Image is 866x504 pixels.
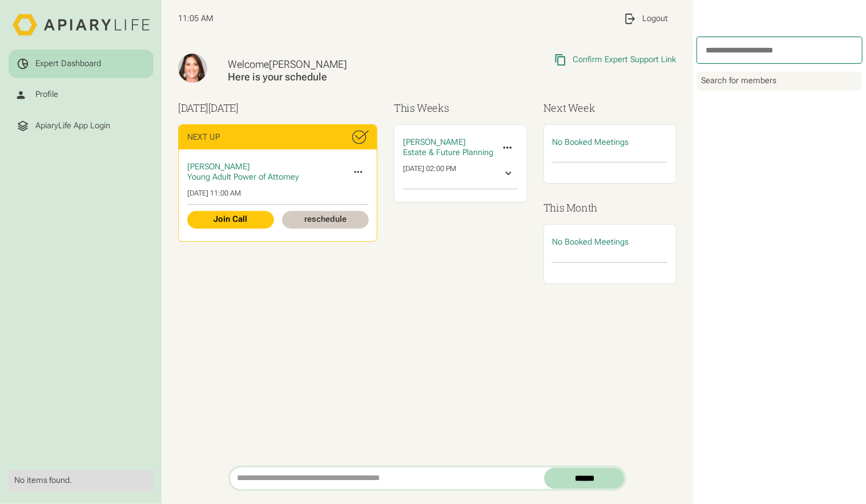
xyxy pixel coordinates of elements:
[187,211,274,229] a: Join Call
[394,100,527,116] h3: This Weeks
[697,72,862,91] div: Search for members
[642,14,668,24] div: Logout
[573,55,676,65] div: Confirm Expert Support Link
[228,71,450,84] div: Here is your schedule
[403,137,466,147] span: [PERSON_NAME]
[543,100,676,116] h3: Next Week
[178,14,214,24] span: 11:05 AM
[615,4,676,33] a: Logout
[208,101,239,115] span: [DATE]
[9,111,154,140] a: ApiaryLife App Login
[35,121,110,131] div: ApiaryLife App Login
[178,100,377,116] h3: [DATE]
[35,59,101,69] div: Expert Dashboard
[228,58,450,71] div: Welcome
[187,162,250,172] span: [PERSON_NAME]
[35,90,58,100] div: Profile
[187,189,369,198] div: [DATE] 11:00 AM
[282,211,369,229] a: reschedule
[187,172,299,182] span: Young Adult Power of Attorney
[187,132,220,143] div: Next Up
[269,58,348,70] span: [PERSON_NAME]
[543,200,676,216] h3: This Month
[9,50,154,79] a: Expert Dashboard
[552,137,629,147] span: No Booked Meetings
[14,475,148,486] div: No items found.
[9,80,154,109] a: Profile
[403,148,493,157] span: Estate & Future Planning
[552,237,629,247] span: No Booked Meetings
[403,164,456,183] div: [DATE] 02:00 PM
